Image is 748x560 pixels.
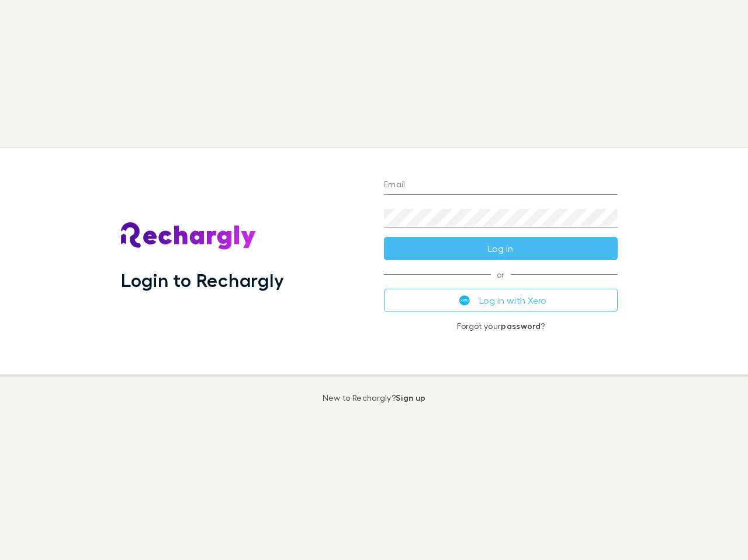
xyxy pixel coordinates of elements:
img: Rechargly's Logo [121,222,257,250]
p: Forgot your ? [384,321,618,331]
h1: Login to Rechargly [121,269,284,291]
span: or [384,274,618,275]
img: Xero's logo [459,295,470,306]
button: Log in with Xero [384,289,618,312]
button: Log in [384,237,618,260]
a: password [501,321,541,331]
a: Sign up [396,393,425,402]
p: New to Rechargly? [323,393,426,402]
